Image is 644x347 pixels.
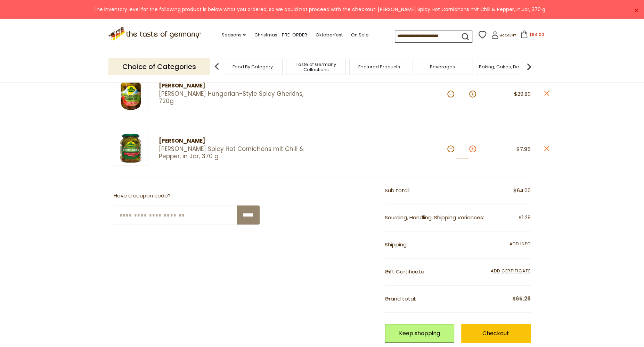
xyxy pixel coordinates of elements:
[159,90,310,105] a: [PERSON_NAME] Hungarian-Style Spicy Gherkins, 720g
[6,6,633,14] div: The inventory level for the following product is below what you ordered, so we could not proceed ...
[512,295,531,303] span: $65.29
[500,34,516,37] span: Account
[634,8,638,12] a: ×
[491,31,516,41] a: Account
[479,64,533,69] a: Baking, Cakes, Desserts
[159,82,310,90] div: [PERSON_NAME]
[519,213,531,222] span: $1.29
[385,268,425,275] span: Gift Certificate:
[254,31,307,39] a: Christmas - PRE-ORDER
[114,76,148,110] img: Kuehne Hungarian-Style Spicy Gherkins, 720g
[491,268,531,275] span: Add Certificate
[114,192,260,200] p: Have a coupon code?
[351,31,368,39] a: On Sale
[108,58,210,75] p: Choice of Categories
[385,241,408,248] span: Shipping:
[159,137,310,145] div: [PERSON_NAME]
[385,324,454,343] a: Keep shopping
[529,32,544,37] span: $64.00
[233,64,273,69] a: Food By Category
[385,214,484,221] span: Sourcing, Handling, Shipping Variances:
[385,187,410,194] span: Sub total:
[510,241,530,247] span: Add Info
[221,31,246,39] a: Seasons
[461,324,531,343] a: Checkout
[385,295,416,302] span: Grand total:
[516,145,531,153] span: $7.95
[517,31,547,41] button: $64.00
[522,60,536,74] img: next arrow
[210,60,224,74] img: previous arrow
[358,64,400,69] a: Featured Products
[159,145,310,160] a: [PERSON_NAME] Spicy Hot Cornichons mit Chili & Pepper, in Jar, 370 g
[513,186,531,195] span: $64.00
[114,131,148,166] img: Kuehne Hot Cornichons
[430,64,455,69] a: Beverages
[315,31,342,39] a: Oktoberfest
[514,90,531,98] span: $29.80
[288,62,344,72] a: Taste of Germany Collections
